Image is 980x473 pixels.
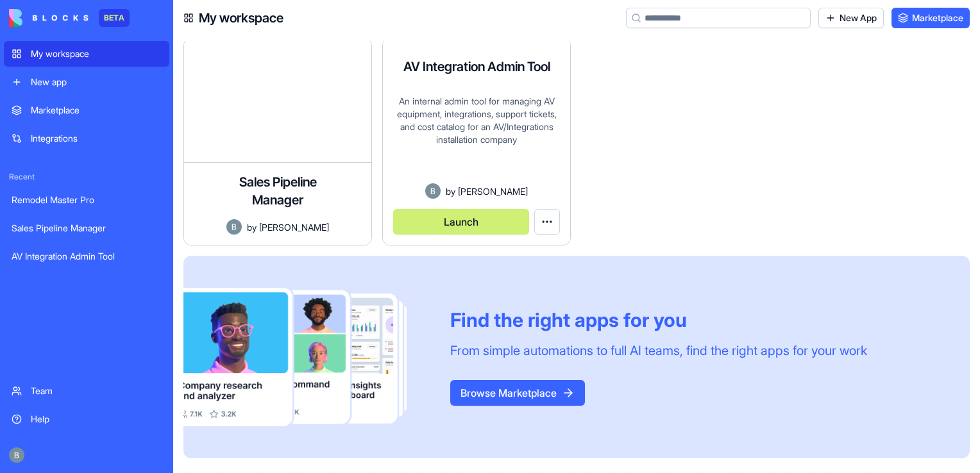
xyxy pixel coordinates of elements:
[4,97,169,123] a: Marketplace
[4,41,169,67] a: My workspace
[4,244,169,269] a: AV Integration Admin Tool
[12,222,162,235] div: Sales Pipeline Manager
[450,380,585,406] button: Browse Marketplace
[891,8,970,28] a: Marketplace
[382,38,571,245] a: AV Integration Admin ToolAn internal admin tool for managing AV equipment, integrations, support ...
[9,447,24,463] img: ACg8ocIug40qN1SCXJiinWdltW7QsPxROn8ZAVDlgOtPD8eQfXIZmw=s96-c
[458,185,528,198] span: [PERSON_NAME]
[450,308,867,331] div: Find the right apps for you
[446,185,455,198] span: by
[31,47,162,60] div: My workspace
[31,385,162,397] div: Team
[4,126,169,151] a: Integrations
[247,220,257,234] span: by
[9,9,89,27] img: logo
[818,8,884,28] a: New App
[183,38,372,245] a: Sales Pipeline ManagerAvatarby[PERSON_NAME]
[393,95,560,183] div: An internal admin tool for managing AV equipment, integrations, support tickets, and cost catalog...
[4,406,169,432] a: Help
[226,173,329,209] h4: Sales Pipeline Manager
[425,183,441,199] img: Avatar
[393,209,529,235] button: Launch
[450,342,867,360] div: From simple automations to full AI teams, find the right apps for your work
[4,187,169,213] a: Remodel Master Pro
[403,58,550,76] h4: AV Integration Admin Tool
[31,413,162,426] div: Help
[4,69,169,95] a: New app
[12,250,162,263] div: AV Integration Admin Tool
[259,220,329,234] span: [PERSON_NAME]
[4,172,169,182] span: Recent
[99,9,130,27] div: BETA
[4,215,169,241] a: Sales Pipeline Manager
[31,76,162,88] div: New app
[199,9,283,27] h4: My workspace
[4,378,169,404] a: Team
[31,132,162,145] div: Integrations
[12,194,162,206] div: Remodel Master Pro
[31,104,162,117] div: Marketplace
[9,9,130,27] a: BETA
[450,386,585,399] a: Browse Marketplace
[226,219,242,235] img: Avatar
